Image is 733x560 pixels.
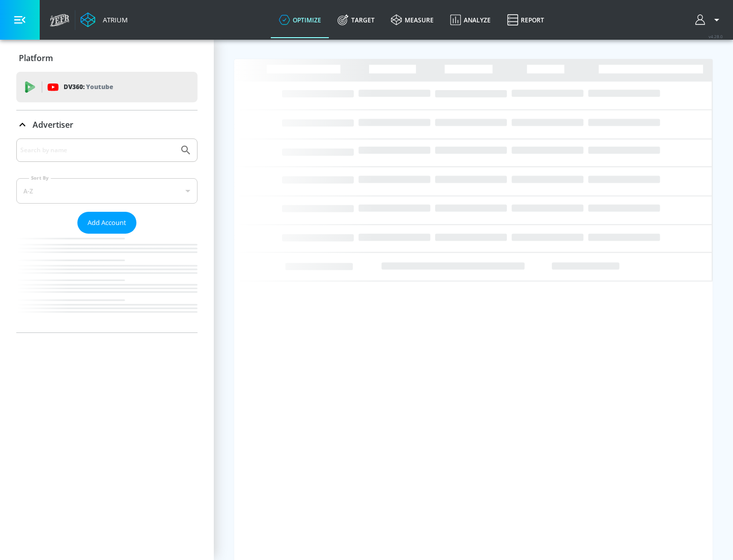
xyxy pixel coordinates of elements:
a: Report [499,2,552,38]
div: Advertiser [16,110,198,139]
div: A-Z [16,178,198,204]
nav: list of Advertiser [16,234,198,332]
span: v 4.28.0 [709,34,723,39]
p: DV360: [64,81,113,93]
a: Target [329,2,383,38]
span: Add Account [88,217,126,229]
div: Advertiser [16,138,198,332]
div: DV360: Youtube [16,72,198,102]
a: measure [383,2,442,38]
button: Add Account [77,212,136,234]
div: Platform [16,44,198,72]
p: Youtube [86,81,113,92]
a: Analyze [442,2,499,38]
p: Advertiser [33,119,73,130]
label: Sort By [29,175,51,181]
p: Platform [19,52,53,64]
a: Atrium [80,12,128,27]
div: Atrium [99,15,128,24]
input: Search by name [20,144,175,157]
a: optimize [271,2,329,38]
